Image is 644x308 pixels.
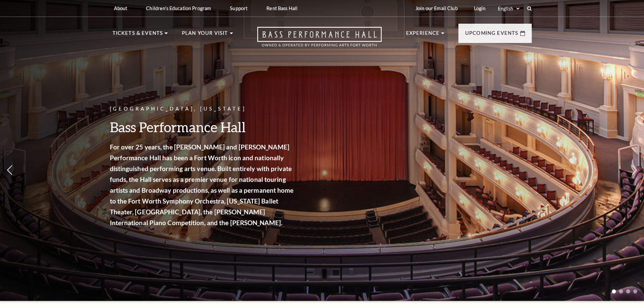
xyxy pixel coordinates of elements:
[406,29,440,41] p: Experience
[465,29,519,41] p: Upcoming Events
[110,118,296,136] h3: Bass Performance Hall
[110,105,296,113] p: [GEOGRAPHIC_DATA], [US_STATE]
[497,5,521,12] select: Select:
[110,143,294,227] strong: For over 25 years, the [PERSON_NAME] and [PERSON_NAME] Performance Hall has been a Fort Worth ico...
[266,5,297,11] p: Rent Bass Hall
[182,29,228,41] p: Plan Your Visit
[146,5,211,11] p: Children's Education Program
[113,29,163,41] p: Tickets & Events
[114,5,127,11] p: About
[230,5,247,11] p: Support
